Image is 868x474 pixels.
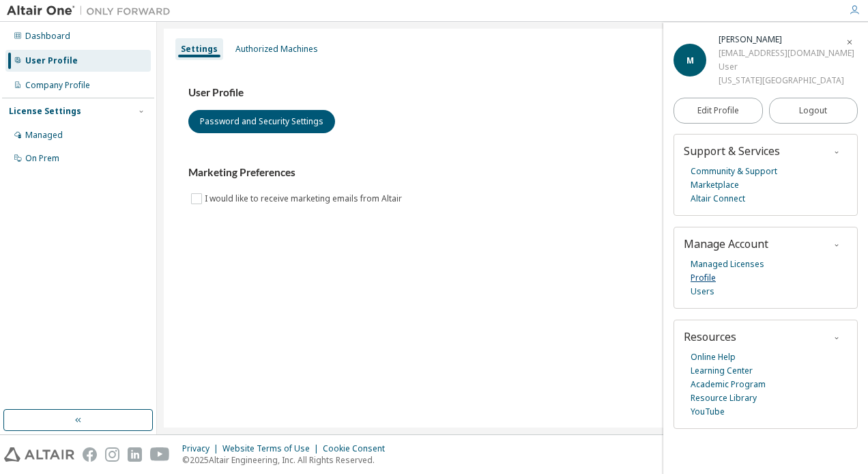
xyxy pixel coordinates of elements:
[25,31,70,42] div: Dashboard
[188,86,837,100] h3: User Profile
[691,405,725,419] a: YouTube
[25,130,63,141] div: Managed
[182,454,393,466] p: © 2025 Altair Engineering, Inc. All Rights Reserved.
[684,236,768,251] span: Manage Account
[691,350,736,364] a: Online Help
[691,192,745,206] a: Altair Connect
[25,80,90,91] div: Company Profile
[691,285,714,298] a: Users
[323,443,393,454] div: Cookie Consent
[83,447,97,462] img: facebook.svg
[691,364,753,378] a: Learning Center
[719,60,854,74] div: User
[719,46,854,60] div: [EMAIL_ADDRESS][DOMAIN_NAME]
[691,391,757,405] a: Resource Library
[799,104,827,117] span: Logout
[769,98,858,124] button: Logout
[25,153,59,164] div: On Prem
[686,55,694,66] span: M
[181,44,218,55] div: Settings
[684,143,780,158] span: Support & Services
[25,55,78,66] div: User Profile
[128,447,142,462] img: linkedin.svg
[691,178,739,192] a: Marketplace
[4,447,74,462] img: altair_logo.svg
[691,165,777,178] a: Community & Support
[684,329,736,344] span: Resources
[7,4,177,18] img: Altair One
[188,110,335,133] button: Password and Security Settings
[9,106,81,117] div: License Settings
[719,33,854,46] div: Margaret Seymour
[182,443,222,454] div: Privacy
[150,447,170,462] img: youtube.svg
[205,191,405,207] label: I would like to receive marketing emails from Altair
[235,44,318,55] div: Authorized Machines
[691,257,764,271] a: Managed Licenses
[222,443,323,454] div: Website Terms of Use
[691,378,766,391] a: Academic Program
[188,166,837,180] h3: Marketing Preferences
[674,98,763,124] a: Edit Profile
[697,105,739,116] span: Edit Profile
[105,447,119,462] img: instagram.svg
[719,74,854,87] div: [US_STATE][GEOGRAPHIC_DATA]
[691,271,716,285] a: Profile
